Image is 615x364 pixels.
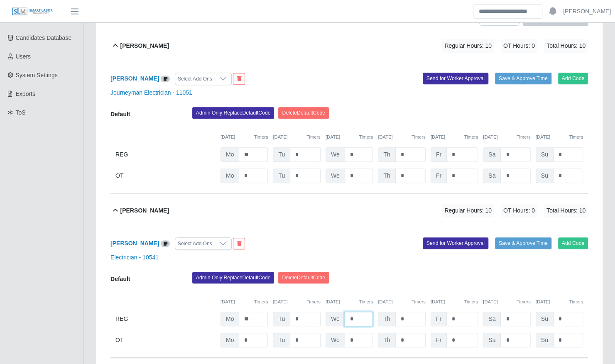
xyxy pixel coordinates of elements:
span: OT Hours: 0 [501,39,537,53]
button: Send for Worker Approval [423,237,488,249]
button: Timers [464,134,478,141]
div: [DATE] [431,298,478,305]
span: Su [536,147,554,162]
span: Sa [483,333,501,347]
span: Sa [483,147,501,162]
b: [PERSON_NAME] [120,206,169,215]
div: Select Add Ons [175,238,215,249]
button: End Worker & Remove from the Timesheet [233,238,245,249]
span: Th [378,312,395,326]
div: [DATE] [378,298,425,305]
button: Send for Worker Approval [423,73,488,84]
span: Regular Hours: 10 [442,39,494,53]
div: REG [115,312,216,326]
button: Timers [359,298,373,305]
span: Mo [221,312,239,326]
span: Fr [431,312,447,326]
span: ToS [16,109,26,116]
div: [DATE] [536,134,583,141]
button: Timers [412,134,426,141]
div: REG [115,147,216,162]
button: Timers [412,298,426,305]
button: End Worker & Remove from the Timesheet [233,73,245,85]
button: Timers [359,134,373,141]
span: Fr [431,147,447,162]
span: We [326,147,345,162]
div: OT [115,169,216,183]
span: We [326,312,345,326]
div: [DATE] [483,298,530,305]
button: Timers [517,134,531,141]
button: DeleteDefaultCode [278,272,329,283]
a: View/Edit Notes [161,240,170,247]
span: We [326,169,345,183]
div: [DATE] [273,298,320,305]
div: OT [115,333,216,347]
button: [PERSON_NAME] Regular Hours: 10 OT Hours: 0 Total Hours: 10 [110,194,588,227]
b: Default [110,276,130,282]
b: [PERSON_NAME] [120,42,169,50]
button: Timers [569,134,583,141]
div: [DATE] [378,134,425,141]
span: OT Hours: 0 [501,204,537,217]
span: Su [536,169,554,183]
span: Tu [273,169,290,183]
button: Timers [569,298,583,305]
button: Save & Approve Time [495,237,551,249]
button: Timers [254,134,268,141]
button: Add Code [558,237,588,249]
button: Timers [254,298,268,305]
span: Mo [221,169,239,183]
button: [PERSON_NAME] Regular Hours: 10 OT Hours: 0 Total Hours: 10 [110,29,588,63]
a: View/Edit Notes [161,75,170,82]
span: Tu [273,312,290,326]
div: [DATE] [273,134,320,141]
button: Save & Approve Time [495,73,551,84]
a: [PERSON_NAME] [563,7,611,16]
a: Journeyman Electrician - 11051 [110,89,192,96]
span: Th [378,333,395,347]
button: Timers [517,298,531,305]
span: Total Hours: 10 [544,39,588,53]
div: [DATE] [221,298,268,305]
span: Tu [273,333,290,347]
span: Su [536,312,554,326]
span: System Settings [16,72,58,78]
button: Timers [306,298,321,305]
span: Mo [221,147,239,162]
div: [DATE] [221,134,268,141]
input: Search [473,4,542,19]
div: Select Add Ons [175,73,215,85]
img: SLM Logo [12,7,53,16]
button: Admin Only:ReplaceDefaultCode [192,107,274,119]
a: [PERSON_NAME] [110,75,159,82]
a: Electrician - 10541 [110,254,159,261]
span: Candidates Database [16,34,72,41]
span: Total Hours: 10 [544,204,588,217]
span: Users [16,53,31,60]
span: Sa [483,312,501,326]
b: Default [110,111,130,117]
button: Timers [306,134,321,141]
div: [DATE] [326,134,373,141]
div: [DATE] [431,134,478,141]
span: Su [536,333,554,347]
span: Exports [16,90,35,97]
span: Th [378,147,395,162]
span: Sa [483,169,501,183]
button: Admin Only:ReplaceDefaultCode [192,272,274,283]
span: Fr [431,169,447,183]
span: We [326,333,345,347]
span: Fr [431,333,447,347]
div: [DATE] [483,134,530,141]
div: [DATE] [326,298,373,305]
span: Regular Hours: 10 [442,204,494,217]
button: DeleteDefaultCode [278,107,329,119]
div: [DATE] [536,298,583,305]
span: Tu [273,147,290,162]
button: Timers [464,298,478,305]
span: Th [378,169,395,183]
button: Add Code [558,73,588,84]
a: [PERSON_NAME] [110,240,159,247]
